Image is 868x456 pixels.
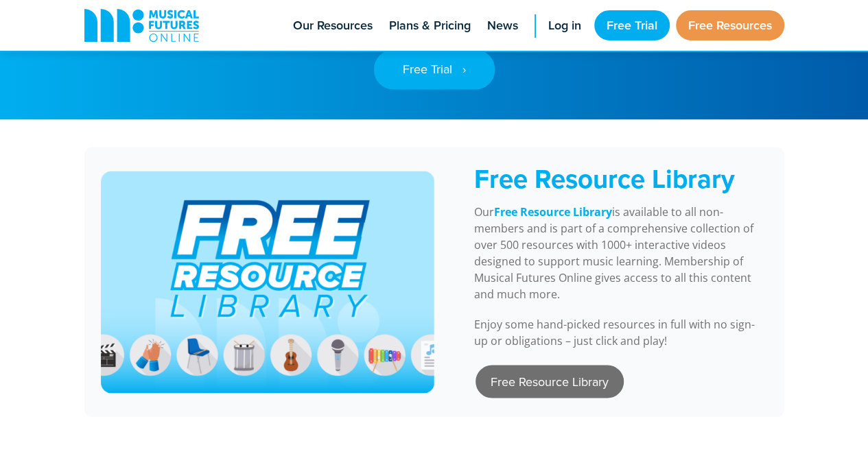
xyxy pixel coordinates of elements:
[594,10,670,40] a: Free Trial
[374,49,495,89] a: Free Trial ‎‏‏‎ ‎ ›
[293,16,373,35] span: Our Resources
[474,315,768,348] p: Enjoy some hand-picked resources in full with no sign-up or obligations – just click and play!
[474,203,768,302] p: Our is available to all non-members and is part of a comprehensive collection of over 500 resourc...
[548,16,581,35] span: Log in
[476,365,624,398] a: Free Resource Library
[389,16,471,35] span: Plans & Pricing
[474,160,735,197] span: Free Resource Library
[494,204,612,219] a: Free Resource Library
[676,10,784,40] a: Free Resources
[487,16,518,35] span: News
